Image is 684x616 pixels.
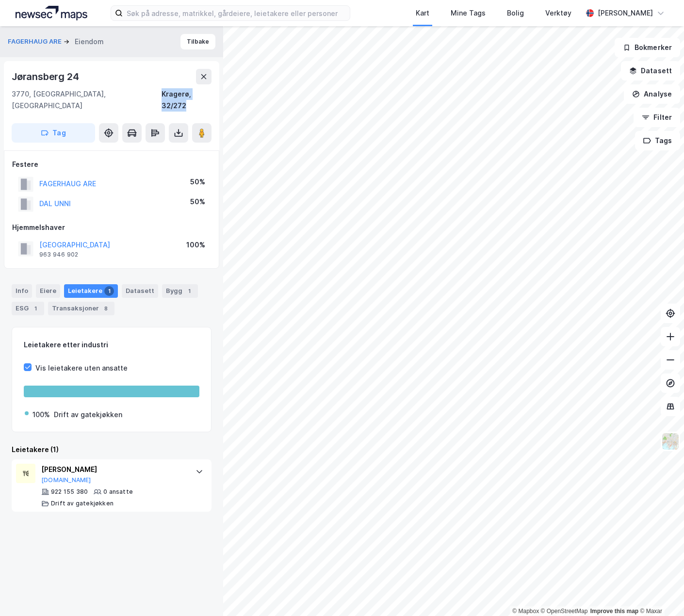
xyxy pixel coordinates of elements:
div: 922 155 380 [51,488,88,496]
div: Vis leietakere uten ansatte [35,362,128,374]
button: Datasett [621,61,680,81]
div: Verktøy [545,7,571,19]
button: Tilbake [180,34,215,49]
button: Tag [12,123,95,143]
div: 0 ansatte [103,488,133,496]
div: Bolig [507,7,524,19]
div: 963 946 902 [39,251,78,259]
a: Improve this map [590,608,638,615]
div: 1 [184,286,194,296]
div: Leietakere [64,284,118,298]
button: FAGERHAUG ARE [8,37,64,47]
div: Datasett [122,284,158,298]
div: Drift av gatekjøkken [51,500,114,507]
button: Bokmerker [615,38,680,57]
div: Leietakere (1) [12,444,212,455]
div: 8 [101,304,111,313]
img: logo.a4113a55bc3d86da70a041830d287a7e.svg [16,6,87,20]
button: Filter [634,108,680,127]
div: Leietakere etter industri [24,339,199,351]
div: Kontrollprogram for chat [635,569,684,616]
div: 100% [186,239,205,251]
div: Eiere [36,284,60,298]
div: Transaksjoner [48,302,114,315]
div: Bygg [162,284,198,298]
div: 1 [104,286,114,296]
a: Mapbox [512,608,539,615]
button: Tags [635,131,680,150]
div: Hjemmelshaver [12,222,211,233]
a: OpenStreetMap [541,608,588,615]
div: [PERSON_NAME] [41,464,186,475]
div: Kart [416,7,429,19]
div: Mine Tags [451,7,486,19]
button: Analyse [624,84,680,104]
div: Kragerø, 32/272 [162,88,212,112]
div: 3770, [GEOGRAPHIC_DATA], [GEOGRAPHIC_DATA] [12,88,162,112]
div: 100% [33,409,50,421]
div: 1 [31,304,40,313]
div: Festere [12,159,211,170]
div: 50% [190,176,205,188]
div: ESG [12,302,44,315]
div: Eiendom [75,36,104,48]
div: Jøransberg 24 [12,69,81,84]
div: Info [12,284,32,298]
div: Drift av gatekjøkken [54,409,122,421]
input: Søk på adresse, matrikkel, gårdeiere, leietakere eller personer [123,6,350,20]
img: Z [661,432,680,451]
button: [DOMAIN_NAME] [41,476,91,484]
iframe: Chat Widget [635,569,684,616]
div: 50% [190,196,205,208]
div: [PERSON_NAME] [598,7,653,19]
